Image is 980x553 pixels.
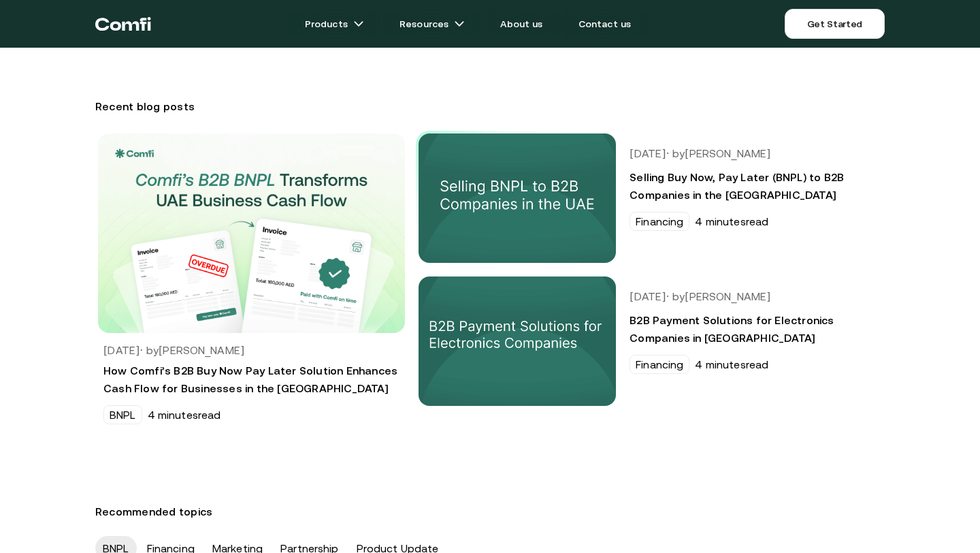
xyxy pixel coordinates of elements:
[484,10,559,37] a: About us
[419,133,616,263] img: Learn about the benefits of Buy Now, Pay Later (BNPL)for B2B companies in the UAE and how embedde...
[95,501,885,522] h3: Recommended topics
[785,9,885,39] a: Get Started
[103,347,399,353] h5: [DATE] · by [PERSON_NAME]
[148,409,221,421] h6: 4 minutes read
[98,133,405,333] img: In recent years, the Buy Now Pay Later (BNPL) market has seen significant growth, especially in t...
[695,358,768,370] h6: 4 minutes read
[353,18,364,29] img: arrow icons
[454,18,465,29] img: arrow icons
[95,131,408,432] a: In recent years, the Buy Now Pay Later (BNPL) market has seen significant growth, especially in t...
[110,409,136,421] p: BNPL
[103,362,399,397] h3: How Comfi’s B2B Buy Now Pay Later Solution Enhances Cash Flow for Businesses in the [GEOGRAPHIC_D...
[383,10,481,37] a: Resourcesarrow icons
[636,215,683,227] p: Financing
[630,290,868,303] h5: [DATE] · by [PERSON_NAME]
[416,131,885,266] a: Learn about the benefits of Buy Now, Pay Later (BNPL)for B2B companies in the UAE and how embedde...
[695,215,768,227] h6: 4 minutes read
[95,3,151,44] a: Return to the top of the Comfi home page
[562,10,648,37] a: Contact us
[636,358,683,370] p: Financing
[95,95,885,117] h3: Recent blog posts
[630,147,868,160] h5: [DATE] · by [PERSON_NAME]
[289,10,380,37] a: Productsarrow icons
[630,311,868,347] h3: B2B Payment Solutions for Electronics Companies in [GEOGRAPHIC_DATA]
[419,276,616,406] img: Learn how B2B payment solutions are changing the UAE electronics industry. Learn about trends, ch...
[630,168,868,204] h3: Selling Buy Now, Pay Later (BNPL) to B2B Companies in the [GEOGRAPHIC_DATA]
[416,274,885,409] a: Learn how B2B payment solutions are changing the UAE electronics industry. Learn about trends, ch...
